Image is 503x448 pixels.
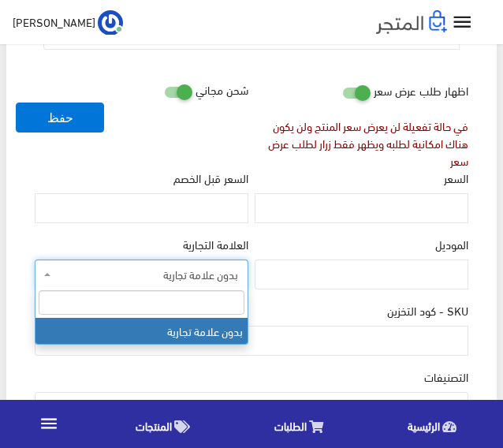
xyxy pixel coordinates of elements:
iframe: Drift Widget Chat Controller [19,340,79,400]
a: الطلبات [237,404,370,444]
img: ... [98,10,123,35]
a: ... [PERSON_NAME] [13,9,123,35]
label: التصنيفات [424,368,468,386]
label: السعر [444,170,468,187]
label: شحن مجاني [196,75,248,105]
label: الموديل [435,236,468,253]
li: بدون علامة تجارية [35,318,248,344]
span: الرئيسية [408,416,440,435]
i:  [451,11,474,34]
img: . [376,10,447,34]
span: بدون علامة تجارية [35,259,248,289]
span: [PERSON_NAME] [13,12,95,32]
span: المنتجات [136,416,172,435]
label: SKU - كود التخزين [387,302,468,319]
i:  [39,413,59,434]
span: بدون علامة تجارية [54,267,238,282]
label: العلامة التجارية [183,236,248,253]
label: السعر قبل الخصم [173,170,248,187]
span: الطلبات [274,416,307,435]
div: في حالة تفعيلة لن يعرض سعر المنتج ولن يكون هناك امكانية لطلبه ويظهر فقط زرار لطلب عرض سعر [255,118,468,170]
a: الرئيسية [370,404,503,444]
label: اظهار طلب عرض سعر [374,75,468,105]
a: المنتجات [97,404,236,444]
button: حفظ [16,103,104,133]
